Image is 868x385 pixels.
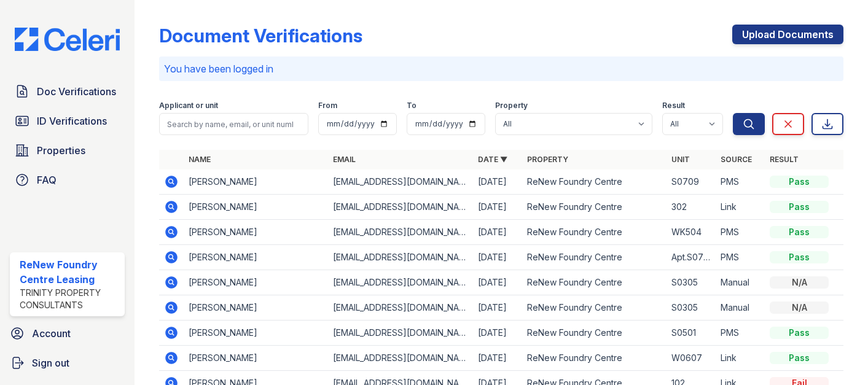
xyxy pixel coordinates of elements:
[20,257,120,287] div: ReNew Foundry Centre Leasing
[10,109,125,133] a: ID Verifications
[164,61,839,76] p: You have been logged in
[522,321,667,346] td: ReNew Foundry Centre
[770,155,799,164] a: Result
[184,321,328,346] td: [PERSON_NAME]
[473,295,522,321] td: [DATE]
[159,101,218,111] label: Applicant or unit
[716,220,765,245] td: PMS
[667,245,716,270] td: Apt.S0709
[522,346,667,371] td: ReNew Foundry Centre
[333,155,356,164] a: Email
[473,195,522,220] td: [DATE]
[473,346,522,371] td: [DATE]
[522,270,667,295] td: ReNew Foundry Centre
[5,28,130,51] img: CE_Logo_Blue-a8612792a0a2168367f1c8372b55b34899dd931a85d93a1a3d3e32e68fde9ad4.png
[328,220,472,245] td: [EMAIL_ADDRESS][DOMAIN_NAME]
[495,101,528,111] label: Property
[770,201,829,213] div: Pass
[328,245,472,270] td: [EMAIL_ADDRESS][DOMAIN_NAME]
[667,270,716,295] td: S0305
[473,220,522,245] td: [DATE]
[37,173,57,187] span: FAQ
[716,270,765,295] td: Manual
[478,155,507,164] a: Date ▼
[716,169,765,195] td: PMS
[522,195,667,220] td: ReNew Foundry Centre
[522,245,667,270] td: ReNew Foundry Centre
[527,155,568,164] a: Property
[662,101,685,111] label: Result
[667,295,716,321] td: S0305
[37,84,116,99] span: Doc Verifications
[184,195,328,220] td: [PERSON_NAME]
[37,143,85,158] span: Properties
[716,245,765,270] td: PMS
[667,346,716,371] td: W0607
[770,176,829,188] div: Pass
[5,351,130,375] a: Sign out
[10,79,125,104] a: Doc Verifications
[473,245,522,270] td: [DATE]
[732,25,843,44] a: Upload Documents
[522,295,667,321] td: ReNew Foundry Centre
[721,155,752,164] a: Source
[667,220,716,245] td: WK504
[716,295,765,321] td: Manual
[184,346,328,371] td: [PERSON_NAME]
[32,326,71,341] span: Account
[184,245,328,270] td: [PERSON_NAME]
[716,321,765,346] td: PMS
[522,169,667,195] td: ReNew Foundry Centre
[407,101,416,111] label: To
[770,327,829,339] div: Pass
[770,226,829,238] div: Pass
[473,321,522,346] td: [DATE]
[184,220,328,245] td: [PERSON_NAME]
[716,195,765,220] td: Link
[5,321,130,346] a: Account
[473,270,522,295] td: [DATE]
[184,270,328,295] td: [PERSON_NAME]
[184,169,328,195] td: [PERSON_NAME]
[37,114,107,128] span: ID Verifications
[667,195,716,220] td: 302
[770,301,829,314] div: N/A
[328,321,472,346] td: [EMAIL_ADDRESS][DOMAIN_NAME]
[189,155,211,164] a: Name
[159,113,308,135] input: Search by name, email, or unit number
[10,138,125,163] a: Properties
[20,287,120,311] div: Trinity Property Consultants
[328,195,472,220] td: [EMAIL_ADDRESS][DOMAIN_NAME]
[671,155,690,164] a: Unit
[522,220,667,245] td: ReNew Foundry Centre
[667,169,716,195] td: S0709
[10,168,125,192] a: FAQ
[159,25,362,47] div: Document Verifications
[32,356,69,370] span: Sign out
[328,169,472,195] td: [EMAIL_ADDRESS][DOMAIN_NAME]
[328,295,472,321] td: [EMAIL_ADDRESS][DOMAIN_NAME]
[770,276,829,289] div: N/A
[667,321,716,346] td: S0501
[328,270,472,295] td: [EMAIL_ADDRESS][DOMAIN_NAME]
[318,101,337,111] label: From
[328,346,472,371] td: [EMAIL_ADDRESS][DOMAIN_NAME]
[473,169,522,195] td: [DATE]
[184,295,328,321] td: [PERSON_NAME]
[770,251,829,263] div: Pass
[770,352,829,364] div: Pass
[716,346,765,371] td: Link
